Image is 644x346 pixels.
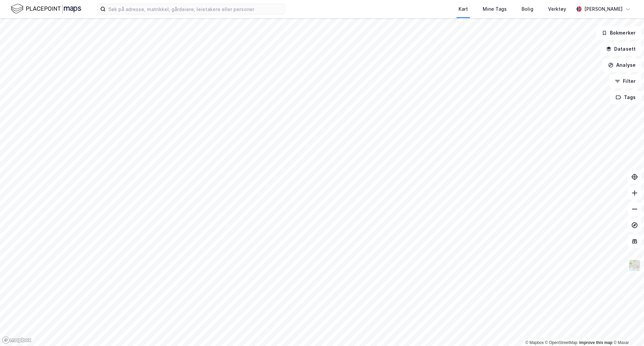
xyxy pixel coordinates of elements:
[628,259,641,272] img: Z
[2,336,32,344] a: Mapbox homepage
[579,340,612,345] a: Improve this map
[525,340,544,345] a: Mapbox
[596,26,641,40] button: Bokmerker
[609,75,641,88] button: Filter
[11,3,81,15] img: logo.f888ab2527a4732fd821a326f86c7f29.svg
[483,5,507,13] div: Mine Tags
[106,4,285,14] input: Søk på adresse, matrikkel, gårdeiere, leietakere eller personer
[459,5,468,13] div: Kart
[600,42,641,56] button: Datasett
[602,58,641,72] button: Analyse
[610,91,641,104] button: Tags
[545,340,578,345] a: OpenStreetMap
[584,5,623,13] div: [PERSON_NAME]
[610,314,644,346] div: Kontrollprogram for chat
[610,314,644,346] iframe: Chat Widget
[548,5,566,13] div: Verktøy
[522,5,533,13] div: Bolig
